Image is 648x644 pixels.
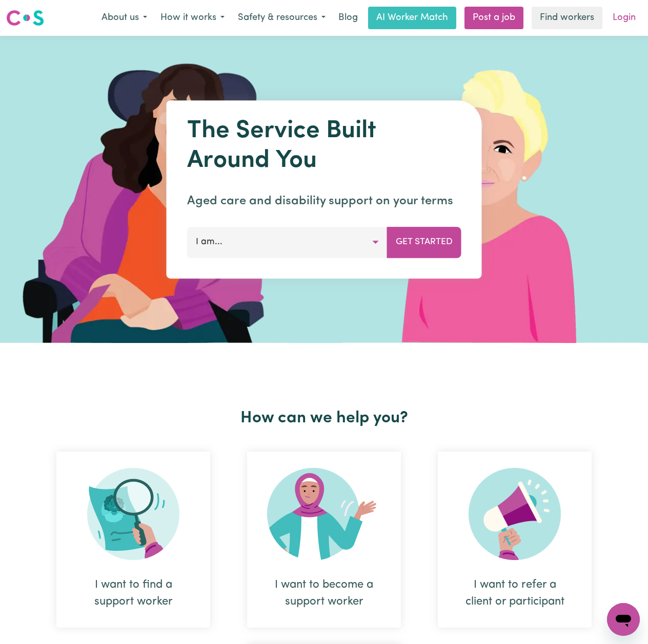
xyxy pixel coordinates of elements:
button: About us [95,7,154,29]
p: Aged care and disability support on your terms [187,192,461,210]
a: Careseekers logo [6,6,44,30]
img: Search [87,468,179,560]
a: AI Worker Match [368,7,456,29]
button: Safety & resources [231,7,332,29]
a: Find workers [532,7,602,29]
button: How it works [154,7,231,29]
a: Post a job [464,7,523,29]
img: Become Worker [267,468,381,560]
div: I want to find a support worker [56,452,210,628]
img: Careseekers logo [6,9,44,27]
div: I want to refer a client or participant [438,452,592,628]
a: Blog [332,7,364,29]
div: I want to become a support worker [247,452,401,628]
img: Refer [469,468,561,560]
iframe: Button to launch messaging window [607,603,640,636]
button: Get Started [387,227,461,257]
a: Login [606,7,642,29]
div: I want to find a support worker [81,576,186,610]
h1: The Service Built Around You [187,117,461,176]
div: I want to refer a client or participant [462,576,567,610]
button: I am... [187,227,388,257]
h2: How can we help you? [38,409,610,428]
div: I want to become a support worker [272,576,376,610]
